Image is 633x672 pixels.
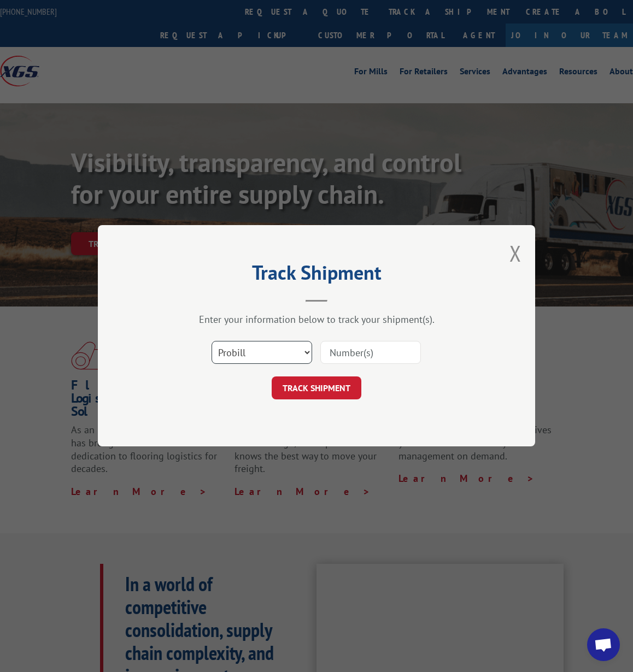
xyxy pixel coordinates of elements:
[153,265,480,286] h2: Track Shipment
[153,314,480,326] div: Enter your information below to track your shipment(s).
[587,628,620,661] div: Open chat
[272,377,361,400] button: TRACK SHIPMENT
[509,239,521,268] button: Close modal
[320,341,421,364] input: Number(s)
